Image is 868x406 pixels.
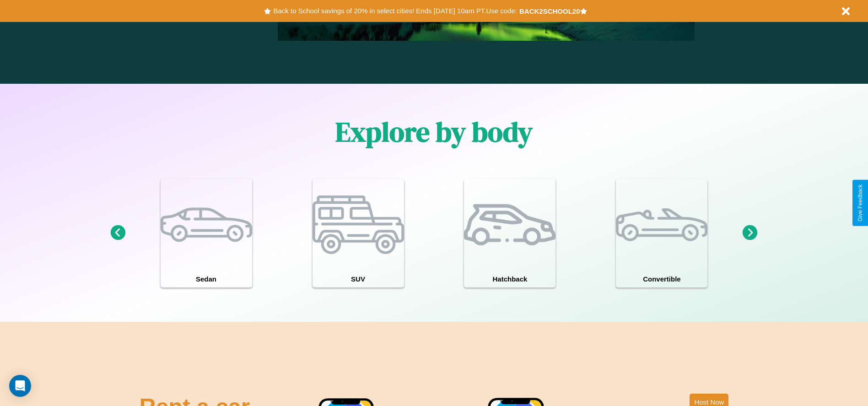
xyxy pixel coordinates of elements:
[271,5,519,17] button: Back to School savings of 20% in select cities! Ends [DATE] 10am PT.Use code:
[519,7,580,15] b: BACK2SCHOOL20
[161,271,252,287] h4: Sedan
[857,184,863,222] div: Give Feedback
[616,271,707,287] h4: Convertible
[9,375,31,397] div: Open Intercom Messenger
[313,271,404,287] h4: SUV
[335,113,533,151] h1: Explore by body
[464,271,555,287] h4: Hatchback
